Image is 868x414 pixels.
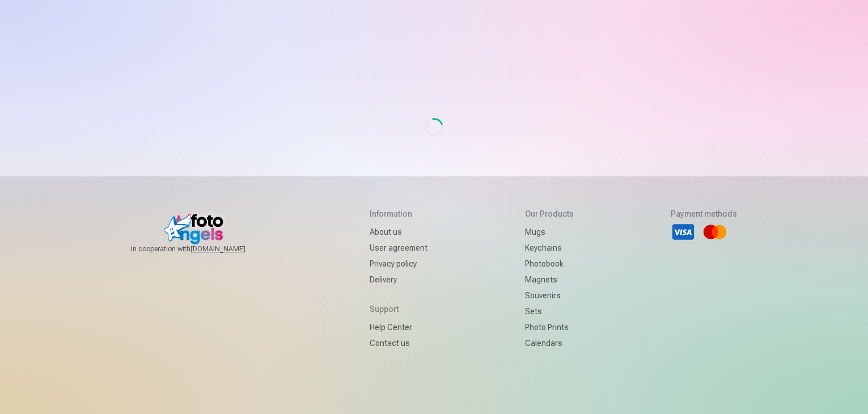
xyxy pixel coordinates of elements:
a: Help Center [370,319,427,335]
a: [DOMAIN_NAME] [190,244,273,254]
h5: Payment methods [671,208,737,219]
a: Contact us [370,335,427,351]
a: User agreement [370,240,427,256]
a: Souvenirs [525,288,574,303]
a: Photo prints [525,319,574,335]
li: Visa [671,219,696,244]
a: Privacy policy [370,256,427,272]
li: Mastercard [702,219,727,244]
a: Photobook [525,256,574,272]
h5: Our products [525,208,574,219]
a: Magnets [525,272,574,288]
a: Mugs [525,224,574,240]
a: Keychains [525,240,574,256]
a: Calendars [525,335,574,351]
span: In cooperation with [131,244,273,254]
a: Delivery [370,272,427,288]
a: About us [370,224,427,240]
a: Sets [525,303,574,319]
h5: Information [370,208,427,219]
h5: Support [370,303,427,315]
